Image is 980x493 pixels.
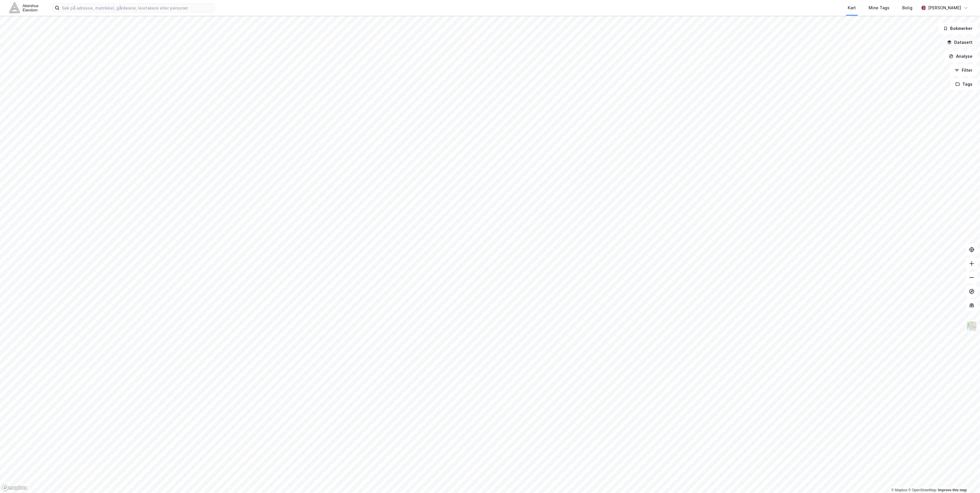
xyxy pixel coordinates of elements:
iframe: Chat Widget [951,465,980,493]
div: Kontrollprogram for chat [951,465,980,493]
button: Bokmerker [939,23,978,34]
div: Kart [848,4,856,11]
a: Improve this map [938,488,967,492]
img: akershus-eiendom-logo.9091f326c980b4bce74ccdd9f866810c.svg [9,3,38,13]
a: OpenStreetMap [908,488,936,492]
div: Mine Tags [869,4,890,11]
button: Analyse [944,51,978,62]
button: Tags [951,78,978,90]
button: Datasett [942,37,978,48]
img: Z [966,321,977,332]
button: Filter [950,64,978,76]
div: [PERSON_NAME] [928,4,961,11]
a: Mapbox homepage [2,485,27,491]
a: Mapbox [892,488,907,492]
input: Søk på adresse, matrikkel, gårdeiere, leietakere eller personer [59,3,214,12]
div: Bolig [903,4,913,11]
